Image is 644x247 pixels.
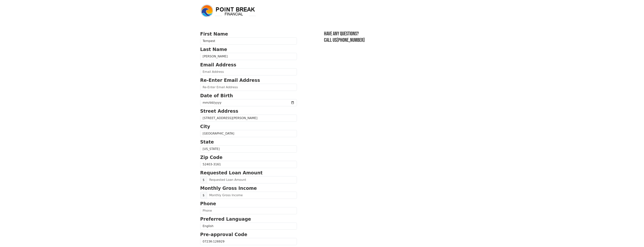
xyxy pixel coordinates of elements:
strong: Phone [200,201,216,206]
strong: First Name [200,31,228,37]
strong: Pre-approval Code [200,232,247,237]
strong: Re-Enter Email Address [200,78,260,83]
a: [PHONE_NUMBER] [337,37,365,43]
input: Email Address [200,68,297,75]
span: $ [200,192,207,199]
input: Zip Code [200,161,297,168]
input: Last Name [200,53,297,60]
input: Street Address [200,115,297,122]
strong: Street Address [200,109,238,114]
input: Monthly Gross Income [207,192,297,199]
strong: Last Name [200,47,227,52]
strong: Date of Birth [200,93,233,98]
span: $ [200,176,207,183]
h3: Have any questions? [324,31,444,37]
input: City [200,130,297,137]
strong: Preferred Language [200,217,251,222]
input: First Name [200,37,297,45]
strong: Email Address [200,62,236,68]
p: Monthly Gross Income [200,185,297,192]
input: Re-Enter Email Address [200,84,297,91]
strong: Requested Loan Amount [200,170,263,176]
input: Requested Loan Amount [207,176,297,183]
strong: State [200,139,214,145]
input: Pre-approval Code [200,238,297,245]
img: logo.png [200,4,257,18]
h3: Call us [324,37,444,43]
input: Phone [200,207,297,214]
strong: Zip Code [200,155,223,160]
strong: City [200,124,210,129]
